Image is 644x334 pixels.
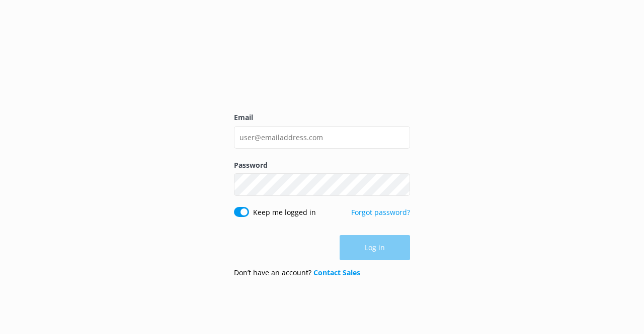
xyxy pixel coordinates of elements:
[234,160,410,171] label: Password
[390,175,410,195] button: Show password
[234,126,410,149] input: user@emailaddress.com
[234,267,360,278] p: Don’t have an account?
[313,268,360,277] a: Contact Sales
[253,207,316,218] label: Keep me logged in
[351,207,410,217] a: Forgot password?
[234,112,410,123] label: Email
